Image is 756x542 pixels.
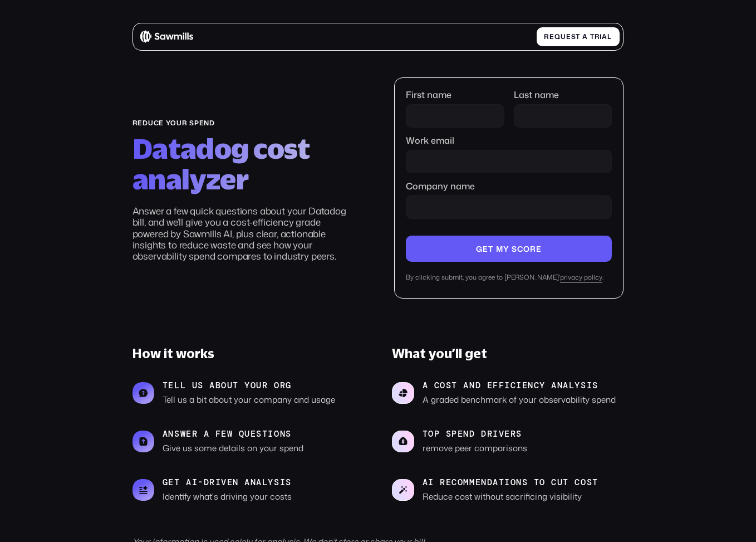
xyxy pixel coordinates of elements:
p: Reduce cost without sacrificing visibility [423,491,598,502]
p: Identify what's driving your costs [163,491,292,502]
p: remove peer comparisons [423,443,527,454]
label: First name [406,90,504,100]
label: Company name [406,181,612,192]
span: l [607,33,612,41]
p: A graded benchmark of your observability spend [423,394,616,406]
p: Give us some details on your spend [163,443,303,454]
span: t [576,33,580,41]
div: By clicking submit, you agree to [PERSON_NAME]' . [406,274,612,283]
p: AI recommendations to cut cost [423,477,598,487]
p: Get AI-driven analysis [163,477,292,487]
span: s [571,33,576,41]
span: u [561,33,566,41]
h2: Datadog cost analyzer [132,133,356,194]
label: Work email [406,135,612,146]
p: Tell us a bit about your company and usage [163,394,335,406]
p: tell us about your org [163,380,335,390]
label: Last name [514,90,612,100]
span: q [554,33,561,41]
span: t [590,33,595,41]
span: e [549,33,554,41]
span: e [566,33,571,41]
span: a [582,33,588,41]
span: r [595,33,600,41]
div: reduce your spend [132,119,356,127]
a: privacy policy [560,274,602,283]
a: Requestatrial [537,27,620,47]
p: answer a few questions [163,429,303,439]
h3: What you’ll get [392,346,624,362]
form: Company name [406,90,612,283]
p: A cost and efficiency analysis [423,380,616,390]
span: R [544,33,549,41]
h3: How it works [132,346,364,362]
span: a [602,33,607,41]
p: Answer a few quick questions about your Datadog bill, and we’ll give you a cost-efficiency grade ... [132,206,356,262]
p: Top Spend Drivers [423,429,527,439]
span: i [600,33,602,41]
